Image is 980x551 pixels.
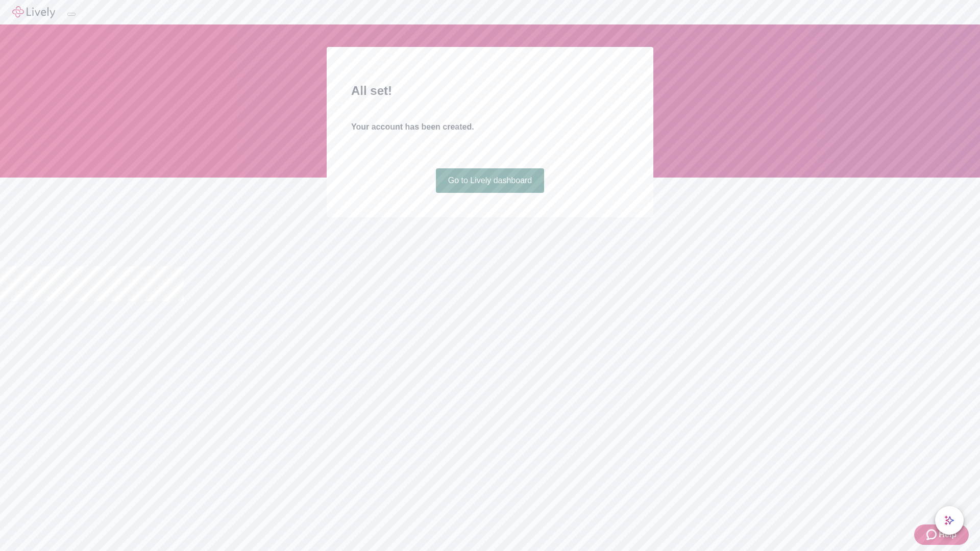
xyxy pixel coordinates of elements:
[12,6,55,18] img: Lively
[351,82,629,100] h2: All set!
[351,121,629,133] h4: Your account has been created.
[935,506,964,535] button: chat
[914,524,969,545] button: Zendesk support iconHelp
[939,529,957,541] span: Help
[67,13,76,16] button: Log out
[926,529,939,541] svg: Zendesk support icon
[436,168,545,193] a: Go to Lively dashboard
[944,515,954,525] svg: Lively AI Assistant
